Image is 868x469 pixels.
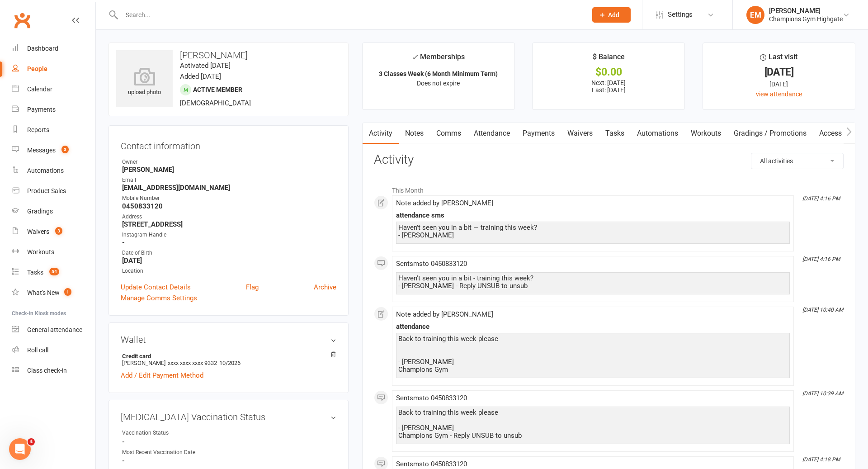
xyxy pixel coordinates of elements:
[27,289,60,296] div: What's New
[180,62,231,70] time: Activated [DATE]
[27,147,56,154] div: Messages
[27,85,52,93] div: Calendar
[592,7,631,23] button: Add
[122,238,336,246] strong: -
[396,311,790,318] div: Note added by [PERSON_NAME]
[412,53,418,62] i: ✓
[122,184,336,192] strong: [EMAIL_ADDRESS][DOMAIN_NAME]
[396,199,790,207] div: Note added by [PERSON_NAME]
[711,67,847,77] div: [DATE]
[27,346,48,354] div: Roll call
[541,67,676,77] div: $0.00
[12,120,95,140] a: Reports
[122,158,336,166] div: Owner
[399,123,430,144] a: Notes
[12,360,95,381] a: Class kiosk mode
[760,51,797,67] div: Last visit
[121,370,203,381] a: Add / Edit Payment Method
[122,457,336,465] strong: -
[599,123,631,144] a: Tasks
[219,360,241,366] span: 10/2026
[396,394,467,402] span: Sent sms to 0450833120
[516,123,561,144] a: Payments
[122,438,336,446] strong: -
[802,390,843,397] i: [DATE] 10:39 AM
[802,456,840,463] i: [DATE] 4:18 PM
[27,126,49,133] div: Reports
[64,288,71,296] span: 1
[180,99,251,107] span: [DEMOGRAPHIC_DATA]
[12,38,95,59] a: Dashboard
[12,59,95,79] a: People
[122,429,197,437] div: Vaccination Status
[802,256,840,262] i: [DATE] 4:16 PM
[55,227,62,235] span: 3
[61,146,69,153] span: 3
[769,15,843,23] div: Champions Gym Highgate
[374,153,844,167] h3: Activity
[116,50,341,60] h3: [PERSON_NAME]
[379,70,498,77] strong: 3 Classes Week (6 Month Minimum Term)
[396,460,467,468] span: Sent sms to 0450833120
[122,249,336,257] div: Date of Birth
[398,275,788,290] div: Haven't seen you in a bit - training this week? - [PERSON_NAME] - Reply UNSUB to unsub
[122,202,336,210] strong: 0450833120
[12,262,95,283] a: Tasks 54
[417,80,460,87] span: Does not expire
[396,323,790,331] div: attendance
[746,6,764,24] div: EM
[193,86,242,93] span: Active member
[246,282,259,293] a: Flag
[28,438,35,445] span: 4
[122,256,336,265] strong: [DATE]
[12,201,95,222] a: Gradings
[398,335,788,374] div: Back to training this week please - [PERSON_NAME] Champions Gym
[122,267,336,275] div: Location
[12,161,95,181] a: Automations
[314,282,336,293] a: Archive
[121,282,191,293] a: Update Contact Details
[412,51,465,68] div: Memberships
[561,123,599,144] a: Waivers
[593,51,625,67] div: $ Balance
[12,99,95,120] a: Payments
[769,7,843,15] div: [PERSON_NAME]
[12,242,95,262] a: Workouts
[27,65,47,72] div: People
[27,208,53,215] div: Gradings
[122,194,336,203] div: Mobile Number
[668,5,693,25] span: Settings
[27,228,49,235] div: Waivers
[756,90,802,98] a: view attendance
[27,326,82,333] div: General attendance
[430,123,467,144] a: Comms
[27,269,43,276] div: Tasks
[9,438,31,460] iframe: Intercom live chat
[396,212,790,219] div: attendance sms
[631,123,684,144] a: Automations
[27,167,64,174] div: Automations
[12,320,95,340] a: General attendance kiosk mode
[122,448,197,457] div: Most Recent Vaccination Date
[27,187,66,194] div: Product Sales
[180,72,221,81] time: Added [DATE]
[711,79,847,89] div: [DATE]
[684,123,727,144] a: Workouts
[12,79,95,99] a: Calendar
[27,367,67,374] div: Class check-in
[12,181,95,201] a: Product Sales
[119,9,580,21] input: Search...
[27,45,58,52] div: Dashboard
[121,412,336,422] h3: [MEDICAL_DATA] Vaccination Status
[12,340,95,360] a: Roll call
[363,123,399,144] a: Activity
[398,409,788,440] div: Back to training this week please - [PERSON_NAME] Champions Gym - Reply UNSUB to unsub
[121,335,336,345] h3: Wallet
[396,260,467,268] span: Sent sms to 0450833120
[122,166,336,174] strong: [PERSON_NAME]
[608,11,619,19] span: Add
[122,176,336,185] div: Email
[541,79,676,94] p: Next: [DATE] Last: [DATE]
[122,353,332,360] strong: Credit card
[121,351,336,368] li: [PERSON_NAME]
